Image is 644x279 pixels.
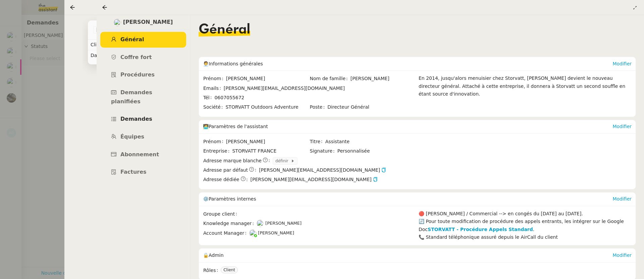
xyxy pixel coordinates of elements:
[100,147,186,163] a: Abonnement
[275,158,291,164] span: définir
[203,57,612,70] div: 🧑‍💼
[120,71,155,78] span: Procédures
[203,157,262,165] span: Adresse marque blanche
[612,124,632,129] a: Modifier
[120,116,152,122] span: Demandes
[203,220,257,227] span: Knowledge manager
[232,147,309,155] span: STORVATT FRANCE
[199,23,250,37] span: Général
[88,40,137,50] td: Client
[203,103,225,111] span: Société
[419,74,632,112] div: En 2014, jusqu'alors menuisier chez Storvatt, [PERSON_NAME] devient le nouveau directeur général....
[419,210,632,218] div: 🔴 [PERSON_NAME] / Commercial --> en congés du [DATE] au [DATE].
[428,227,533,232] a: STORVATT - Procédure Appels Standard
[203,176,239,183] span: Adresse dédiée
[120,133,144,140] span: Équipes
[325,138,416,146] span: Assistante
[265,221,302,226] span: [PERSON_NAME]
[226,75,309,82] span: [PERSON_NAME]
[258,230,294,235] span: [PERSON_NAME]
[100,85,186,109] a: Demandes planifiées
[419,218,632,233] div: 🔄 Pour toute modification de procédure des appels entrants, les intégrer sur le Google Doc .
[203,192,612,206] div: ⚙️
[225,103,309,111] span: STORVATT Outdoors Adventure
[120,151,159,158] span: Abonnement
[88,50,137,61] td: Date limite
[224,86,345,91] span: [PERSON_NAME][EMAIL_ADDRESS][DOMAIN_NAME]
[96,26,235,33] span: NOUVELLE CLASSIFICATION : DOCUMENTATION
[310,138,325,146] span: Titre
[249,229,257,237] img: users%2FNTfmycKsCFdqp6LX6USf2FmuPJo2%2Favatar%2Fprofile-pic%20(1).png
[120,169,147,175] span: Factures
[310,103,328,111] span: Poste
[310,75,351,82] span: Nom de famille
[327,103,416,111] span: Directeur Général
[203,75,226,82] span: Prénom
[259,166,386,174] span: [PERSON_NAME][EMAIL_ADDRESS][DOMAIN_NAME]
[100,50,186,65] a: Coffre fort
[612,196,632,202] a: Modifier
[612,61,632,66] a: Modifier
[100,111,186,127] a: Demandes
[419,233,632,241] div: 📞 Standard téléphonique assuré depuis le AirCall du client
[209,196,256,202] span: Paramètres internes
[209,124,268,129] span: Paramètres de l'assistant
[120,36,144,43] span: Général
[251,176,378,183] span: [PERSON_NAME][EMAIL_ADDRESS][DOMAIN_NAME]
[351,75,416,82] span: [PERSON_NAME]
[111,89,152,105] span: Demandes planifiées
[257,220,264,227] img: users%2FyQfMwtYgTqhRP2YHWHmG2s2LYaD3%2Favatar%2Fprofile-pic.png
[226,138,309,146] span: [PERSON_NAME]
[114,19,121,26] img: users%2FRcIDm4Xn1TPHYwgLThSv8RQYtaM2%2Favatar%2F95761f7a-40c3-4bb5-878d-fe785e6f95b2
[203,229,249,237] span: Account Manager
[100,67,186,83] a: Procédures
[100,32,186,48] a: Général
[120,54,152,60] span: Coffre fort
[203,138,226,146] span: Prénom
[221,267,238,273] nz-tag: Client
[310,147,337,155] span: Signature
[203,166,248,174] span: Adresse par défaut
[209,61,263,66] span: Informations générales
[337,147,370,155] span: Personnalisée
[203,248,612,262] div: 🔒
[203,85,224,92] span: Emails
[100,129,186,145] a: Équipes
[612,253,632,258] a: Modifier
[203,267,221,274] span: Rôles
[203,147,232,155] span: Entreprise
[203,210,240,218] span: Groupe client
[203,94,214,102] span: Tél
[203,120,612,133] div: 🧑‍💻
[214,95,244,100] span: 0607055672
[123,18,173,27] span: [PERSON_NAME]
[209,253,224,258] span: Admin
